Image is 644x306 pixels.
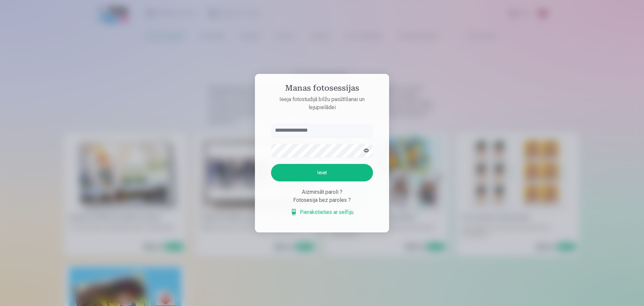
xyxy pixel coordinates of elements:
[271,188,373,196] div: Aizmirsāt paroli ?
[271,164,373,181] button: Ieiet
[264,83,380,95] h4: Manas fotosessijas
[290,208,354,216] a: Pierakstieties ar selfiju
[264,95,380,112] p: Ieeja fotostudijā bilžu pasūtīšanai un lejupielādei
[271,196,373,204] div: Fotosesija bez paroles ?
